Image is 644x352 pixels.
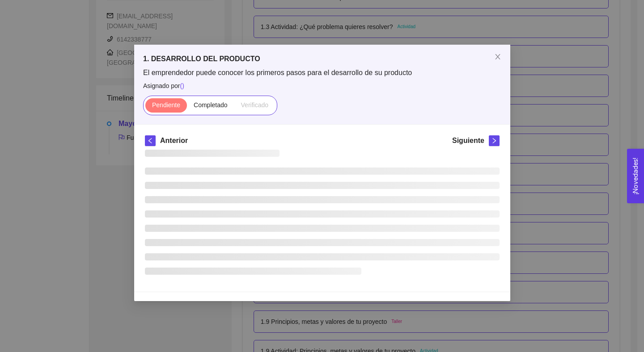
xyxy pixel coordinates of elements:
span: Pendiente [152,101,180,109]
span: right [489,138,499,144]
span: Verificado [241,101,268,109]
h5: Anterior [160,135,188,146]
button: left [145,135,156,146]
button: right [489,135,500,146]
span: Completado [194,101,228,109]
span: left [145,138,155,144]
span: ( ) [180,82,184,89]
span: close [494,53,501,60]
span: El emprendedor puede conocer los primeros pasos para el desarrollo de su producto [143,68,501,78]
span: Asignado por [143,81,501,91]
h5: 1. DESARROLLO DEL PRODUCTO [143,54,501,64]
button: Close [485,45,510,70]
button: Open Feedback Widget [627,149,644,203]
h5: Siguiente [452,135,484,146]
